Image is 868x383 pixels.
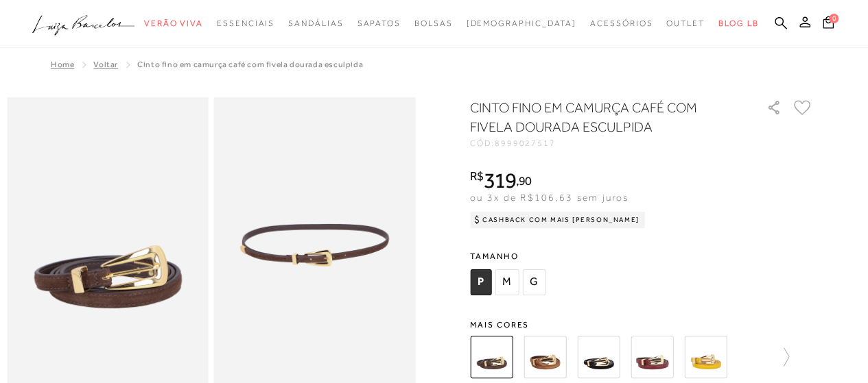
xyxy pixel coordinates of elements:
span: ou 3x de R$106,63 sem juros [470,192,629,203]
span: 90 [519,173,532,188]
a: Home [51,60,74,69]
a: categoryNavScreenReaderText [666,11,705,36]
span: [DEMOGRAPHIC_DATA] [466,18,576,28]
a: categoryNavScreenReaderText [217,11,274,36]
span: Acessórios [590,18,653,28]
span: Sandálias [288,18,343,28]
a: BLOG LB [718,11,758,36]
img: CINTO FINO EM CAMURÇA CAFÉ COM FIVELA DOURADA ESCULPIDA [470,336,513,378]
span: 8999027517 [495,138,556,148]
a: Voltar [93,60,118,69]
span: Essenciais [217,18,274,28]
button: 0 [819,15,838,34]
img: CINTO FINO EM CAMURÇA PRETA COM FIVELA DOURADA ESCULPIDA [577,336,620,378]
span: 319 [484,168,516,193]
span: Mais cores [470,321,813,329]
span: Outlet [666,18,705,28]
i: , [516,175,532,187]
span: Sapatos [357,18,400,28]
span: G [522,269,546,295]
span: CINTO FINO EM CAMURÇA CAFÉ COM FIVELA DOURADA ESCULPIDA [137,60,363,69]
a: noSubCategoriesText [466,11,576,36]
div: CÓD: [470,139,744,147]
a: categoryNavScreenReaderText [144,11,203,36]
span: M [495,269,519,295]
a: categoryNavScreenReaderText [414,11,453,36]
a: categoryNavScreenReaderText [590,11,653,36]
i: R$ [470,170,484,182]
img: CINTO FINO EM COURO AMARELO HONEY COM MAXI FIVELA [684,336,727,378]
span: BLOG LB [718,18,758,28]
a: categoryNavScreenReaderText [357,11,400,36]
span: P [470,269,491,295]
h1: CINTO FINO EM CAMURÇA CAFÉ COM FIVELA DOURADA ESCULPIDA [470,98,727,136]
a: categoryNavScreenReaderText [288,11,343,36]
img: CINTO FINO EM CAMURÇA CARAMELO COM FIVELA DOURADA ESCULPIDA [524,336,566,378]
div: Cashback com Mais [PERSON_NAME] [470,212,645,228]
span: Bolsas [414,18,453,28]
span: Tamanho [470,246,549,267]
span: Verão Viva [144,18,203,28]
span: 0 [829,14,838,23]
img: CINTO FINO EM COURO MARSALA COM MAXI FIVELA [631,336,673,378]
